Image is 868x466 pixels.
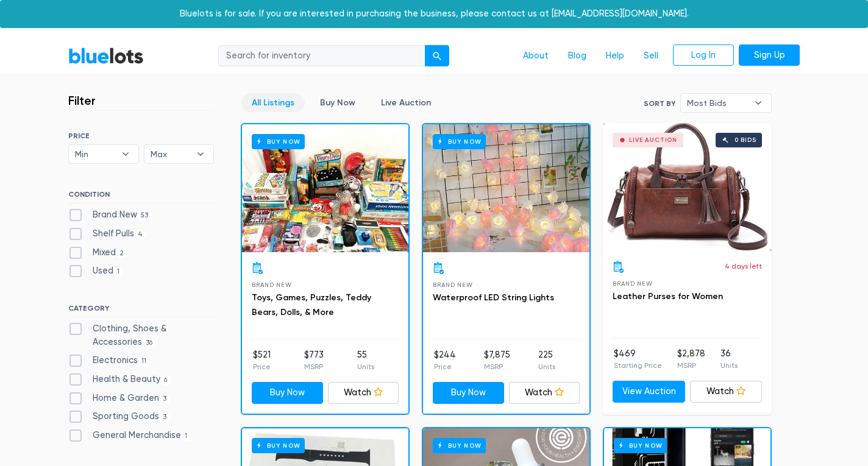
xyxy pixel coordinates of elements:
[134,230,147,239] span: 4
[538,348,555,373] li: 225
[745,94,771,112] b: ▾
[725,261,762,272] p: 4 days left
[159,394,171,404] span: 3
[242,124,408,252] a: Buy Now
[433,382,504,404] a: Buy Now
[160,375,171,385] span: 6
[159,413,171,423] span: 3
[634,44,668,68] a: Sell
[735,137,756,143] div: 0 bids
[181,431,191,441] span: 1
[75,145,115,163] span: Min
[241,93,305,112] a: All Listings
[613,280,652,287] span: Brand New
[603,123,772,251] a: Live Auction 0 bids
[509,382,580,404] a: Watch
[188,145,213,163] b: ▾
[304,361,324,372] p: MSRP
[253,348,271,373] li: $521
[218,45,425,67] input: Search for inventory
[484,361,510,372] p: MSRP
[371,93,441,112] a: Live Auction
[68,429,191,442] label: General Merchandise
[142,338,157,348] span: 36
[68,190,214,203] h6: CONDITION
[68,208,152,222] label: Brand New
[720,347,738,372] li: 36
[252,438,305,453] h6: Buy Now
[433,134,486,149] h6: Buy Now
[614,347,662,372] li: $469
[252,382,323,404] a: Buy Now
[68,93,96,108] h3: Filter
[644,98,675,109] label: Sort By
[434,348,456,373] li: $244
[613,381,685,403] a: View Auction
[252,281,291,288] span: Brand New
[151,145,191,163] span: Max
[304,348,324,373] li: $773
[68,132,214,140] h6: PRICE
[357,361,374,372] p: Units
[68,373,171,386] label: Health & Beauty
[310,93,366,112] a: Buy Now
[614,360,662,371] p: Starting Price
[538,361,555,372] p: Units
[673,44,734,66] a: Log In
[68,410,171,423] label: Sporting Goods
[687,94,748,112] span: Most Bids
[357,348,374,373] li: 55
[68,322,214,348] label: Clothing, Shoes & Accessories
[68,264,124,278] label: Used
[677,360,705,371] p: MSRP
[68,392,171,405] label: Home & Garden
[433,438,486,453] h6: Buy Now
[690,381,763,403] a: Watch
[434,361,456,372] p: Price
[113,145,138,163] b: ▾
[253,361,271,372] p: Price
[68,227,147,241] label: Shelf Pulls
[137,211,152,221] span: 53
[513,44,558,68] a: About
[68,47,144,65] a: BlueLots
[252,292,371,317] a: Toys, Games, Puzzles, Teddy Bears, Dolls, & More
[739,44,800,66] a: Sign Up
[677,347,705,372] li: $2,878
[423,124,589,252] a: Buy Now
[433,281,472,288] span: Brand New
[614,438,667,453] h6: Buy Now
[113,267,124,277] span: 1
[68,354,151,367] label: Electronics
[613,291,723,302] a: Leather Purses for Women
[558,44,596,68] a: Blog
[138,357,151,367] span: 11
[433,292,554,303] a: Waterproof LED String Lights
[68,246,128,259] label: Mixed
[328,382,399,404] a: Watch
[596,44,634,68] a: Help
[116,249,128,258] span: 2
[68,304,214,317] h6: CATEGORY
[252,134,305,149] h6: Buy Now
[484,348,510,373] li: $7,875
[720,360,738,371] p: Units
[629,137,677,143] div: Live Auction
